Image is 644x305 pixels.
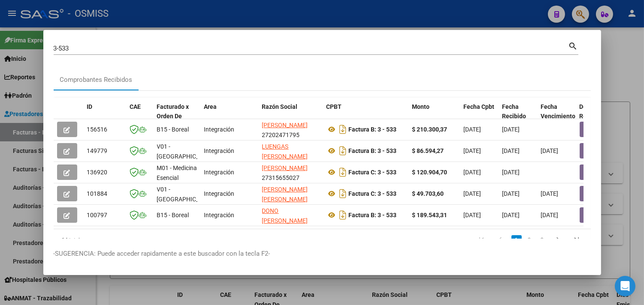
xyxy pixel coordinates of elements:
[412,212,447,218] strong: $ 189.543,31
[262,185,320,203] div: 27218865211
[524,235,535,245] a: 2
[338,165,349,179] i: Descargar documento
[460,98,499,135] datatable-header-cell: Fecha Cpbt
[615,276,635,296] div: Open Intercom Messenger
[323,98,409,135] datatable-header-cell: CPBT
[87,103,93,110] span: ID
[262,142,320,160] div: 27336928465
[541,190,559,197] span: [DATE]
[536,233,549,247] li: page 3
[127,98,154,135] datatable-header-cell: CAE
[568,40,578,51] mat-icon: search
[409,98,460,135] datatable-header-cell: Monto
[262,103,298,110] span: Razón Social
[464,126,481,133] span: [DATE]
[502,103,526,120] span: Fecha Recibido
[502,169,520,176] span: [DATE]
[412,169,447,176] strong: $ 120.904,70
[262,122,308,129] span: [PERSON_NAME]
[349,190,397,197] strong: Factura C: 3 - 533
[204,190,235,197] span: Integración
[204,147,235,154] span: Integración
[412,126,447,133] strong: $ 210.300,37
[60,75,133,85] div: Comprobantes Recibidos
[259,98,323,135] datatable-header-cell: Razón Social
[502,126,520,133] span: [DATE]
[412,147,444,154] strong: $ 86.594,27
[464,190,481,197] span: [DATE]
[538,98,576,135] datatable-header-cell: Fecha Vencimiento
[87,146,123,156] div: 149779
[576,98,628,135] datatable-header-cell: Doc Respaldatoria
[349,126,397,133] strong: Factura B: 3 - 533
[541,103,576,120] span: Fecha Vencimiento
[412,103,430,110] span: Monto
[541,212,559,218] span: [DATE]
[510,233,523,247] li: page 1
[464,103,495,110] span: Fecha Cpbt
[84,98,127,135] datatable-header-cell: ID
[338,187,349,200] i: Descargar documento
[338,123,349,136] i: Descargar documento
[537,235,547,245] a: 3
[493,235,509,245] a: go to previous page
[499,98,538,135] datatable-header-cell: Fecha Recibido
[349,212,397,218] strong: Factura B: 3 - 533
[201,98,259,135] datatable-header-cell: Area
[464,147,481,154] span: [DATE]
[262,186,308,203] span: [PERSON_NAME] [PERSON_NAME]
[262,143,308,160] span: LUENGAS [PERSON_NAME]
[157,164,197,181] span: M01 - Medicina Esencial
[262,120,320,138] div: 27202471795
[204,212,235,218] span: Integración
[157,126,189,133] span: B15 - Boreal
[204,126,235,133] span: Integración
[502,212,520,218] span: [DATE]
[262,206,320,224] div: 27250782700
[511,235,522,245] a: 1
[157,186,215,203] span: V01 - [GEOGRAPHIC_DATA]
[54,229,160,251] div: 14 total
[87,210,123,220] div: 100797
[464,212,481,218] span: [DATE]
[87,189,123,199] div: 101884
[327,103,342,110] span: CPBT
[569,235,585,245] a: go to last page
[502,190,520,197] span: [DATE]
[157,212,189,218] span: B15 - Boreal
[349,147,397,154] strong: Factura B: 3 - 533
[130,103,141,110] span: CAE
[464,169,481,176] span: [DATE]
[412,190,444,197] strong: $ 49.703,60
[54,249,591,259] p: -SUGERENCIA: Puede acceder rapidamente a este buscador con la tecla F2-
[154,98,201,135] datatable-header-cell: Facturado x Orden De
[262,207,308,234] span: DONO [PERSON_NAME][DATE]
[338,144,349,158] i: Descargar documento
[349,169,397,176] strong: Factura C: 3 - 533
[262,163,320,181] div: 27315655027
[157,103,189,120] span: Facturado x Orden De
[157,143,215,160] span: V01 - [GEOGRAPHIC_DATA]
[87,167,123,177] div: 136920
[550,235,566,245] a: go to next page
[204,103,217,110] span: Area
[541,147,559,154] span: [DATE]
[262,164,308,171] span: [PERSON_NAME]
[523,233,536,247] li: page 2
[580,103,618,120] span: Doc Respaldatoria
[502,147,520,154] span: [DATE]
[204,169,235,176] span: Integración
[87,125,123,135] div: 156516
[338,208,349,222] i: Descargar documento
[474,235,490,245] a: go to first page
